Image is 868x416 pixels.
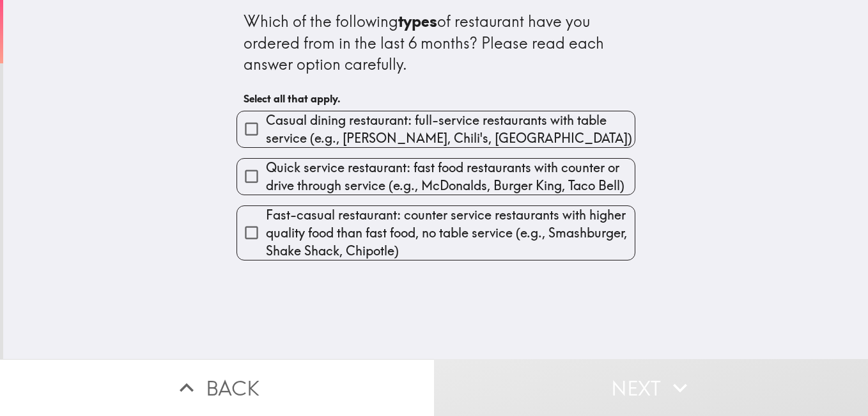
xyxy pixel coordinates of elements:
button: Fast-casual restaurant: counter service restaurants with higher quality food than fast food, no t... [237,206,635,260]
h6: Select all that apply. [244,92,628,106]
span: Fast-casual restaurant: counter service restaurants with higher quality food than fast food, no t... [266,206,635,260]
span: Casual dining restaurant: full-service restaurants with table service (e.g., [PERSON_NAME], Chili... [266,111,635,147]
b: types [398,12,437,31]
span: Quick service restaurant: fast food restaurants with counter or drive through service (e.g., McDo... [266,159,635,195]
button: Next [434,359,868,416]
div: Which of the following of restaurant have you ordered from in the last 6 months? Please read each... [244,11,628,76]
button: Quick service restaurant: fast food restaurants with counter or drive through service (e.g., McDo... [237,159,635,195]
button: Casual dining restaurant: full-service restaurants with table service (e.g., [PERSON_NAME], Chili... [237,111,635,147]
